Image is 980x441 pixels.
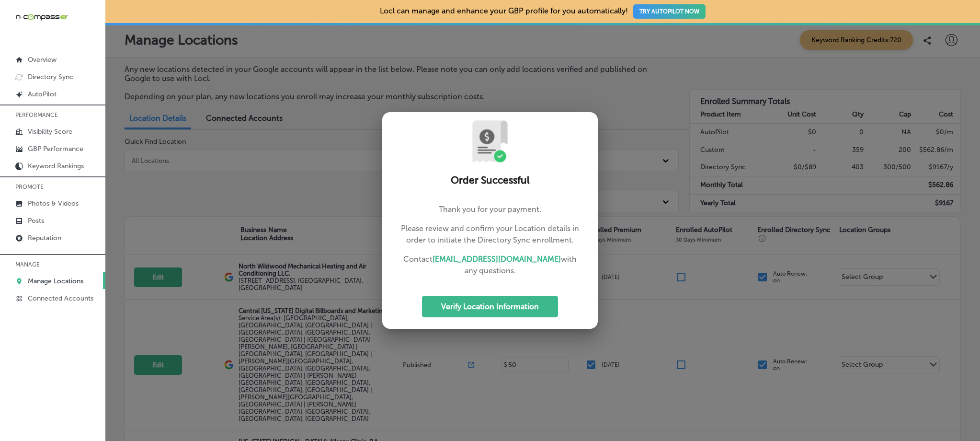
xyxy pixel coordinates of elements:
p: AutoPilot [28,90,57,98]
p: Contact with any questions. [398,254,582,277]
p: Photos & Videos [28,199,79,208]
h2: Order Successful [394,174,586,186]
p: Visibility Score [28,128,72,136]
p: Keyword Rankings [28,162,84,170]
button: Verify Location Information [422,296,558,317]
p: Please review and confirm your Location details in order to initiate the Directory Sync enrollment. [398,223,582,246]
p: Thank you for your payment. [398,204,582,215]
p: Manage Locations [28,277,83,285]
p: GBP Performance [28,145,83,153]
button: TRY AUTOPILOT NOW [633,4,706,19]
p: Overview [28,56,57,64]
p: Connected Accounts [28,294,93,302]
img: 660ab0bf-5cc7-4cb8-ba1c-48b5ae0f18e60NCTV_CLogo_TV_Black_-500x88.png [15,12,68,22]
p: Directory Sync [28,73,73,81]
p: Posts [28,217,44,225]
a: [EMAIL_ADDRESS][DOMAIN_NAME] [433,255,561,264]
img: UryPoqUmSj4VC2ZdTn7sJzIzWBea8n9D3djSW0VNpAAAAABJRU5ErkJggg== [468,120,512,163]
p: Reputation [28,234,61,242]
